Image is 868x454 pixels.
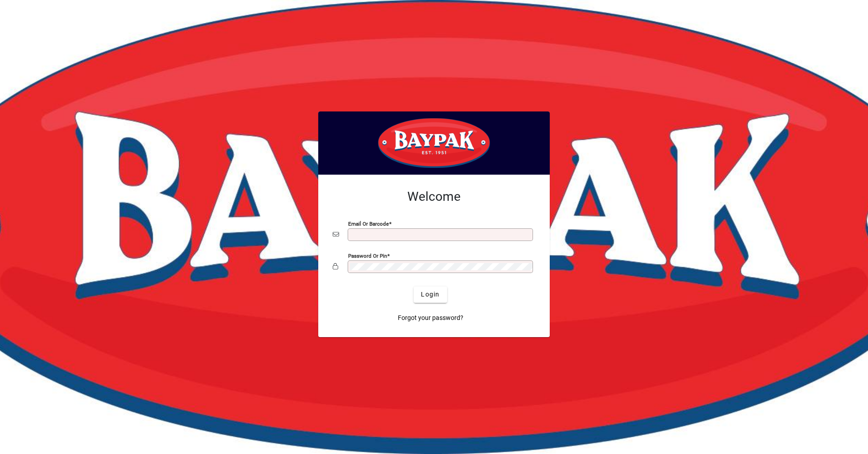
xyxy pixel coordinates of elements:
[394,310,467,326] a: Forgot your password?
[398,313,463,323] span: Forgot your password?
[348,252,387,259] mat-label: Password or Pin
[414,287,447,303] button: Login
[348,220,389,227] mat-label: Email or Barcode
[333,189,535,204] h2: Welcome
[421,290,439,299] span: Login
